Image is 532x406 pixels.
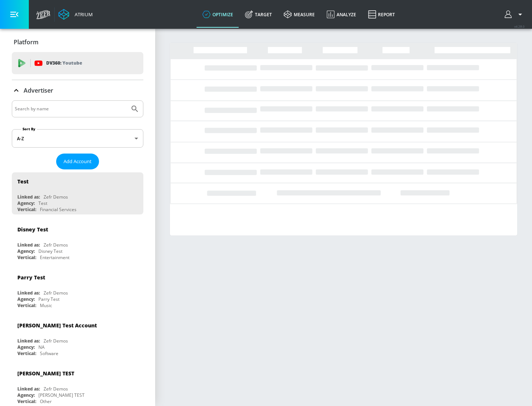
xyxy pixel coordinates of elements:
[12,129,143,148] div: A-Z
[44,386,68,392] div: Zefr Demos
[40,254,69,261] div: Entertainment
[197,1,239,28] a: optimize
[17,296,35,302] div: Agency:
[15,104,127,114] input: Search by name
[44,242,68,248] div: Zefr Demos
[12,172,143,214] div: TestLinked as:Zefr DemosAgency:TestVertical:Financial Services
[17,200,35,206] div: Agency:
[17,274,45,281] div: Parry Test
[17,206,36,213] div: Vertical:
[17,226,48,233] div: Disney Test
[17,338,40,344] div: Linked as:
[17,242,40,248] div: Linked as:
[38,392,85,398] div: [PERSON_NAME] TEST
[40,302,52,309] div: Music
[44,194,68,200] div: Zefr Demos
[514,24,525,28] span: v 4.28.0
[17,398,36,405] div: Vertical:
[12,316,143,358] div: [PERSON_NAME] Test AccountLinked as:Zefr DemosAgency:NAVertical:Software
[58,9,93,20] a: Atrium
[46,59,82,67] p: DV360:
[17,302,36,309] div: Vertical:
[17,322,97,329] div: [PERSON_NAME] Test Account
[38,200,47,206] div: Test
[17,254,36,261] div: Vertical:
[362,1,401,28] a: Report
[38,248,62,254] div: Disney Test
[56,154,99,169] button: Add Account
[12,80,143,101] div: Advertiser
[17,178,28,185] div: Test
[12,268,143,310] div: Parry TestLinked as:Zefr DemosAgency:Parry TestVertical:Music
[72,11,93,18] div: Atrium
[62,59,82,67] p: Youtube
[24,86,53,94] p: Advertiser
[40,350,58,357] div: Software
[17,370,74,377] div: [PERSON_NAME] TEST
[12,220,143,262] div: Disney TestLinked as:Zefr DemosAgency:Disney TestVertical:Entertainment
[17,290,40,296] div: Linked as:
[278,1,321,28] a: measure
[17,248,35,254] div: Agency:
[17,344,35,350] div: Agency:
[12,32,143,52] div: Platform
[239,1,278,28] a: Target
[21,127,37,131] label: Sort By
[38,296,59,302] div: Parry Test
[40,206,76,213] div: Financial Services
[64,157,92,166] span: Add Account
[38,344,45,350] div: NA
[14,38,38,46] p: Platform
[17,350,36,357] div: Vertical:
[321,1,362,28] a: Analyze
[44,338,68,344] div: Zefr Demos
[17,386,40,392] div: Linked as:
[17,194,40,200] div: Linked as:
[12,52,143,74] div: DV360: Youtube
[44,290,68,296] div: Zefr Demos
[40,398,52,405] div: Other
[17,392,35,398] div: Agency:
